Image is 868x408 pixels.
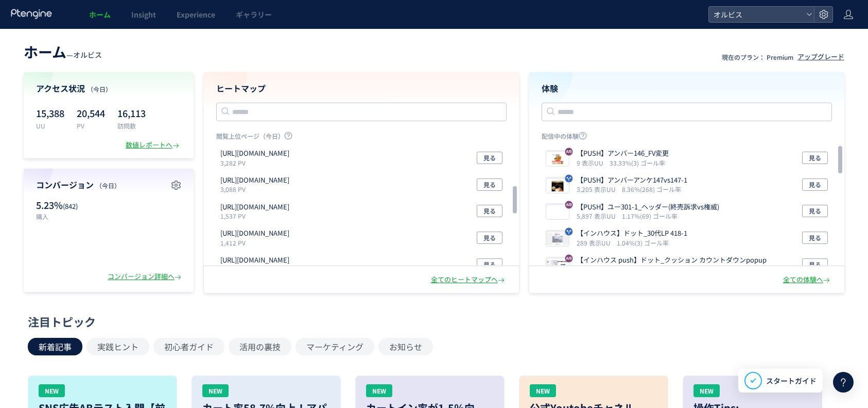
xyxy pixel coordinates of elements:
[622,185,681,193] i: 8.36%(268) ゴール率
[710,7,802,22] span: オルビス
[36,212,103,221] p: 購入
[483,205,496,217] span: 見る
[89,9,111,20] span: ホーム
[77,121,105,130] p: PV
[24,41,66,62] span: ホーム
[802,178,828,191] button: 見る
[802,258,828,271] button: 見る
[220,211,293,220] p: 1,537 PV
[73,50,102,60] span: オルビス
[622,211,678,220] i: 1.17%(69) ゴール率
[802,152,828,164] button: 見る
[577,265,611,274] i: 15 表示UU
[809,205,821,217] span: 見る
[220,175,289,185] p: https://orbis.co.jp/order/thanks
[766,376,817,386] span: スタートガイド
[220,229,289,238] p: https://pr.orbis.co.jp/cosmetics/udot/100
[177,9,215,20] span: Experience
[577,211,620,220] i: 5,897 表示UU
[117,121,146,130] p: 訪問数
[108,272,183,282] div: コンバージョン詳細へ
[216,83,507,94] h4: ヒートマップ
[577,185,620,193] i: 3,205 表示UU
[546,258,569,273] img: ca23ee80c0b45accf92dcaa5a5d3052c1754626801816.png
[722,53,793,61] p: 現在のプラン： Premium
[809,232,821,244] span: 見る
[809,152,821,164] span: 見る
[28,338,82,355] button: 新着記事
[87,85,112,93] span: （今日）
[153,338,224,355] button: 初心者ガイド
[613,265,665,274] i: 0.00%(0) ゴール率
[477,205,502,217] button: 見る
[131,9,156,20] span: Insight
[220,149,289,158] p: https://pr.orbis.co.jp/cosmetics/udot/410-12
[36,105,64,121] p: 15,388
[577,238,615,247] i: 289 表示UU
[378,338,433,355] button: お知らせ
[220,202,289,212] p: https://pr.orbis.co.jp/cosmetics/u/100
[483,178,496,191] span: 見る
[809,178,821,191] span: 見る
[530,384,556,397] div: NEW
[483,258,496,271] span: 見る
[77,105,105,121] p: 20,544
[546,178,569,193] img: a227158a6f9b3910ab5d286f8e6213a21754805915538.jpeg
[617,238,669,247] i: 1.04%(3) ゴール率
[39,384,65,397] div: NEW
[546,152,569,166] img: 1132b7a5d0bb1f7892e0f96aaedbfb2c1754972862247.jpeg
[577,229,687,238] p: 【インハウス】ドット_30代LP 418-1
[797,52,844,62] div: アップグレード
[483,232,496,244] span: 見る
[542,132,832,144] p: 配信中の体験
[36,83,181,94] h4: アクセス状況
[63,201,78,211] span: (842)
[577,175,687,185] p: 【PUSH】アンバーアンケ147vs147-1
[366,384,392,397] div: NEW
[28,314,835,330] div: 注目トピック
[546,205,569,219] img: c907e54416db144ba18275450211b12e1754631494929.jpeg
[477,232,502,244] button: 見る
[229,338,291,355] button: 活用の裏技
[577,202,719,212] p: 【PUSH】ユー301-1_ヘッダー(終売訴求vs権威)
[809,258,821,271] span: 見る
[477,178,502,191] button: 見る
[546,232,569,246] img: 9584880f03bd04054b56e8e8a066b24b1754646345010.jpeg
[216,132,507,144] p: 閲覧上位ページ（今日）
[577,255,767,265] p: 【インハウス push】ドット_クッション カウントダウンpopup
[577,149,669,158] p: 【PUSH】アンバー146_FV変更
[577,158,607,167] i: 9 表示UU
[220,238,293,247] p: 1,412 PV
[96,181,120,190] span: （今日）
[220,255,289,265] p: https://pr.orbis.co.jp/cosmetics/clearful/205
[610,158,665,167] i: 33.33%(3) ゴール率
[36,199,103,212] p: 5.23%
[431,275,507,285] div: 全てのヒートマップへ
[220,158,293,167] p: 3,282 PV
[236,9,272,20] span: ギャラリー
[693,384,720,397] div: NEW
[24,41,102,62] div: —
[802,232,828,244] button: 見る
[783,275,832,285] div: 全ての体験へ
[86,338,149,355] button: 実践ヒント
[202,384,229,397] div: NEW
[542,83,832,94] h4: 体験
[36,179,181,191] h4: コンバージョン
[36,121,64,130] p: UU
[220,265,293,274] p: 690 PV
[477,258,502,271] button: 見る
[802,205,828,217] button: 見る
[477,152,502,164] button: 見る
[296,338,374,355] button: マーケティング
[117,105,146,121] p: 16,113
[126,140,181,150] div: 数値レポートへ
[220,185,293,193] p: 3,088 PV
[483,152,496,164] span: 見る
